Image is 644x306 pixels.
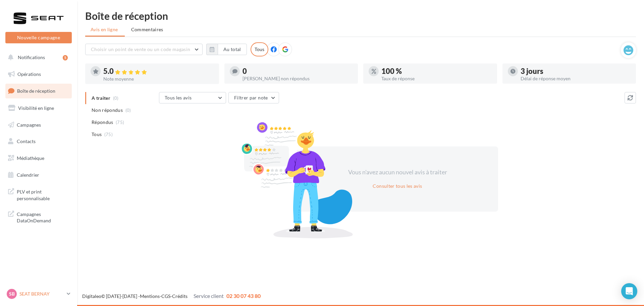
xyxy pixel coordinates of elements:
span: SB [9,291,15,297]
div: 100 % [381,68,492,75]
span: Médiathèque [17,155,44,161]
span: Calendrier [17,172,39,178]
a: CGS [161,293,170,299]
div: 3 jours [521,68,631,75]
span: Non répondus [92,107,123,114]
span: Tous les avis [165,95,192,100]
div: Taux de réponse [381,76,492,81]
span: (0) [125,107,131,113]
button: Notifications 5 [4,50,70,64]
button: Filtrer par note [228,92,279,103]
button: Au total [218,44,247,55]
button: Au total [206,44,247,55]
a: Digitaleo [82,293,101,299]
div: 5 [63,55,68,60]
span: Boîte de réception [17,88,55,94]
a: SB SEAT BERNAY [5,288,72,300]
span: Tous [92,131,102,138]
a: Campagnes [4,118,73,132]
a: Crédits [172,293,187,299]
span: PLV et print personnalisable [17,187,69,202]
a: Campagnes DataOnDemand [4,207,73,227]
div: 5.0 [103,68,214,75]
a: Médiathèque [4,151,73,165]
span: Contacts [17,138,36,144]
button: Tous les avis [159,92,226,103]
span: Campagnes DataOnDemand [17,210,69,224]
a: Contacts [4,134,73,148]
div: Note moyenne [103,77,214,81]
span: Répondus [92,119,113,126]
div: 0 [243,68,353,75]
span: Notifications [18,54,45,60]
span: 02 30 07 43 80 [226,293,261,299]
span: (75) [116,120,124,125]
div: Tous [251,42,268,56]
div: [PERSON_NAME] non répondus [243,76,353,81]
span: Campagnes [17,122,41,127]
span: Commentaires [131,27,163,32]
button: Choisir un point de vente ou un code magasin [85,44,203,55]
span: Service client [194,293,224,299]
div: Boîte de réception [85,11,636,21]
span: Opérations [17,71,41,77]
a: Opérations [4,67,73,81]
span: Choisir un point de vente ou un code magasin [91,46,190,52]
div: Open Intercom Messenger [621,283,637,299]
span: Visibilité en ligne [18,105,54,111]
a: Visibilité en ligne [4,101,73,115]
button: Nouvelle campagne [5,32,72,43]
p: SEAT BERNAY [19,291,64,297]
a: Boîte de réception [4,84,73,98]
div: Délai de réponse moyen [521,76,631,81]
button: Consulter tous les avis [370,182,425,190]
a: Calendrier [4,168,73,182]
a: PLV et print personnalisable [4,184,73,204]
span: © [DATE]-[DATE] - - - [82,293,261,299]
div: Vous n'avez aucun nouvel avis à traiter [340,168,455,177]
span: (75) [104,132,113,137]
a: Mentions [140,293,160,299]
